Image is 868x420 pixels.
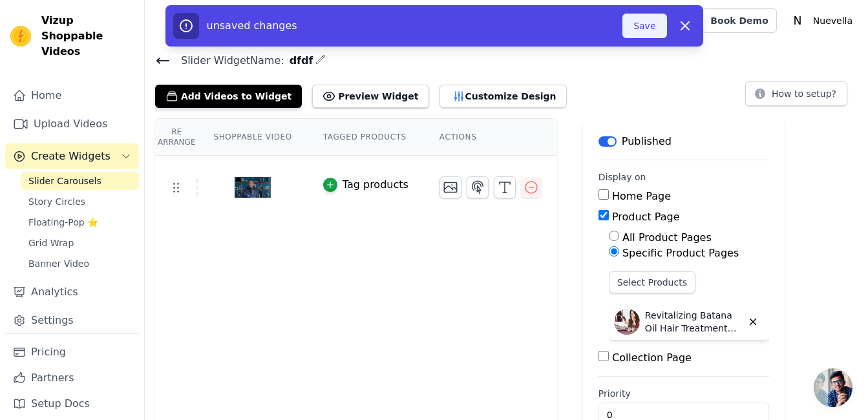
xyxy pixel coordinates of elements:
a: Grid Wrap [21,234,139,252]
button: How to setup? [745,81,847,106]
a: Banner Video [21,255,139,273]
p: Published [622,134,672,149]
label: Collection Page [612,352,692,364]
label: Home Page [612,190,671,202]
a: Floating-Pop ⭐ [21,213,139,231]
a: Story Circles [21,193,139,211]
legend: Display on [598,171,646,184]
button: Customize Design [439,85,567,108]
button: Create Widgets [5,143,139,169]
span: Grid Wrap [28,236,74,249]
div: Edit Name [315,52,326,69]
span: Create Widgets [31,149,111,164]
a: Home [5,83,139,109]
label: Product Page [612,211,680,223]
a: Partners [5,365,139,391]
span: Banner Video [28,257,89,270]
a: Open chat [814,368,852,407]
button: Add Videos to Widget [155,85,302,108]
th: Shoppable Video [198,119,307,156]
a: Upload Videos [5,111,139,137]
button: Delete widget [742,311,764,333]
th: Re Arrange [155,119,198,156]
a: Settings [5,308,139,333]
span: Slider Widget Name: [171,53,284,68]
span: unsaved changes [207,19,297,32]
span: dfdf [284,53,313,68]
th: Tagged Products [308,119,424,156]
a: Pricing [5,339,139,365]
th: Actions [424,119,557,156]
a: Setup Docs [5,391,139,417]
a: How to setup? [745,90,847,103]
img: Revitalizing Batana Oil Hair Treatment Collection for Restoration [614,309,640,335]
label: All Product Pages [622,231,712,244]
button: Change Thumbnail [439,176,461,198]
div: Tag products [343,177,408,193]
button: Tag products [323,177,408,193]
label: Priority [598,387,769,400]
a: Slider Carousels [21,172,139,190]
span: Story Circles [28,195,85,208]
img: tn-e28493e546014db3ac328c31001068e2.png [235,156,271,218]
span: Floating-Pop ⭐ [28,216,98,229]
button: Preview Widget [312,85,429,108]
span: Slider Carousels [28,174,101,187]
label: Specific Product Pages [622,247,739,259]
p: Revitalizing Batana Oil Hair Treatment Collection for Restoration [645,309,742,335]
button: Save [622,14,666,38]
button: Select Products [609,271,695,293]
a: Analytics [5,279,139,305]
